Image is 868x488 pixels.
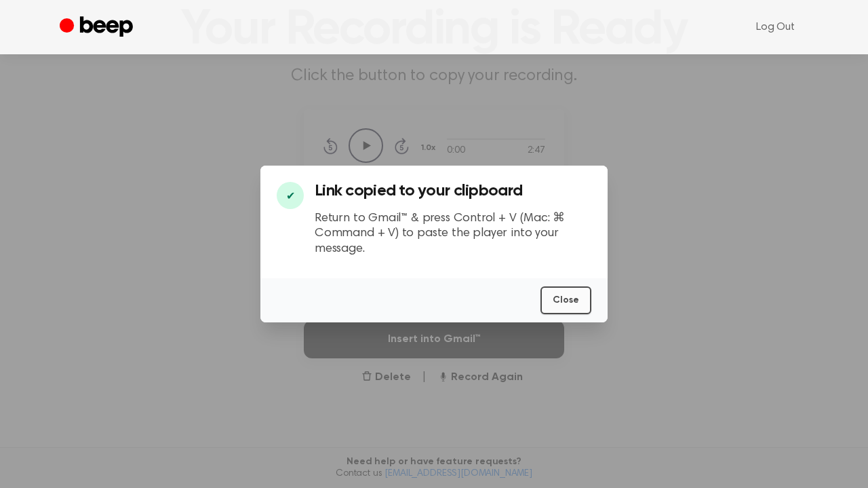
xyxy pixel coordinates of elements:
[540,286,591,314] button: Close
[60,14,136,41] a: Beep
[315,211,591,257] p: Return to Gmail™ & press Control + V (Mac: ⌘ Command + V) to paste the player into your message.
[315,182,591,200] h3: Link copied to your clipboard
[743,11,808,43] a: Log Out
[277,182,304,209] div: ✔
